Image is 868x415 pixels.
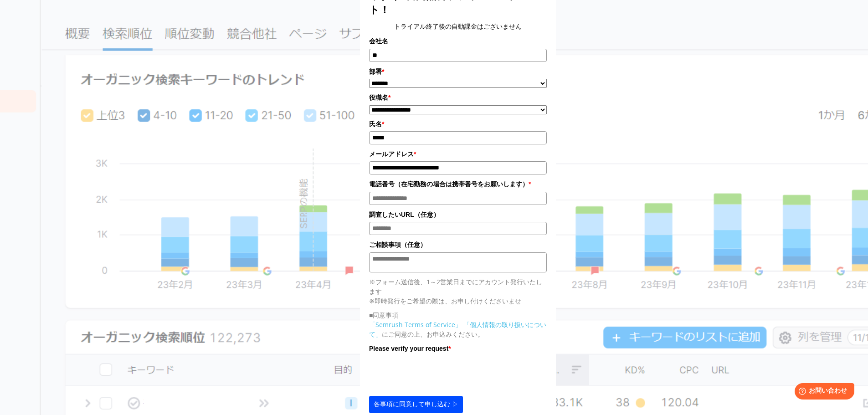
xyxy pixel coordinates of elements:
[369,320,546,338] a: 「個人情報の取り扱いについて」
[369,343,547,354] label: Please verify your request
[369,210,547,220] label: 調査したいURL（任意）
[369,36,547,46] label: 会社名
[369,320,547,339] p: にご同意の上、お申込みください。
[369,320,462,329] a: 「Semrush Terms of Service」
[369,310,547,320] p: ■同意事項
[369,119,547,129] label: 氏名
[787,379,858,405] iframe: Help widget launcher
[369,179,547,189] label: 電話番号（在宅勤務の場合は携帯番号をお願いします）
[369,92,547,102] label: 役職名
[369,149,547,159] label: メールアドレス
[369,277,547,306] p: ※フォーム送信後、1～2営業日までにアカウント発行いたします ※即時発行をご希望の際は、お申し付けくださいませ
[369,396,463,413] button: 各事項に同意して申し込む ▷
[369,240,547,250] label: ご相談事項（任意）
[369,356,508,391] iframe: reCAPTCHA
[369,21,547,31] center: トライアル終了後の自動課金はございません
[369,67,547,77] label: 部署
